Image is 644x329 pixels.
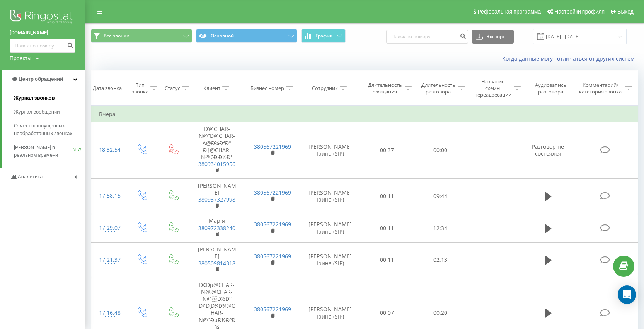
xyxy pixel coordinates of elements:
td: 00:11 [360,214,414,243]
button: Все звонки [91,29,192,43]
a: 380937327998 [198,196,235,203]
span: Журнал звонков [14,94,55,102]
td: 00:00 [414,122,467,178]
div: Бизнес номер [250,85,284,92]
a: 380934015956 [198,160,235,168]
span: Разговор не состоялся [532,143,564,157]
td: [PERSON_NAME] [189,178,245,214]
td: [PERSON_NAME] Ірина (SIP) [300,122,360,178]
td: [PERSON_NAME] Ірина (SIP) [300,214,360,243]
span: Центр обращений [19,76,63,82]
button: График [301,29,346,43]
td: Вчера [91,107,638,122]
div: 17:58:15 [99,188,118,204]
div: Аудиозапись разговора [530,82,572,95]
span: Выход [617,8,634,15]
div: 17:21:37 [99,253,118,268]
td: Ð‘@CHAR-N@”Ð@CHAR-A@Ð¾Ð²Ð° Ð†@CHAR-N@€Ð¸Ð½Ð° [189,122,245,178]
div: 18:32:54 [99,142,118,158]
a: Журнал звонков [14,91,85,105]
td: 02:13 [414,242,467,278]
div: 17:16:48 [99,305,118,321]
span: Реферальная программа [477,8,541,15]
span: График [315,33,332,39]
td: Марія [189,214,245,243]
div: Название схемы переадресации [474,78,512,98]
div: Open Intercom Messenger [618,285,636,304]
a: [DOMAIN_NAME] [10,29,75,37]
img: Ringostat logo [10,8,75,27]
a: 380567221969 [254,305,291,313]
a: Когда данные могут отличаться от других систем [502,55,638,62]
td: [PERSON_NAME] Ірина (SIP) [300,178,360,214]
td: 00:11 [360,178,414,214]
td: [PERSON_NAME] [189,242,245,278]
a: 380972338240 [198,224,235,232]
a: [PERSON_NAME] в реальном времениNEW [14,141,85,162]
td: 00:11 [360,242,414,278]
a: 380509814318 [198,259,235,267]
a: 380567221969 [254,189,291,196]
div: Комментарий/категория звонка [578,82,623,95]
a: Журнал сообщений [14,105,85,119]
div: Клиент [203,85,220,92]
a: 380567221969 [254,253,291,260]
div: Тип звонка [132,82,148,95]
td: 09:44 [414,178,467,214]
div: Статус [165,85,180,92]
div: Длительность разговора [421,82,456,95]
span: Отчет о пропущенных необработанных звонках [14,122,81,137]
input: Поиск по номеру [10,39,75,53]
div: Проекты [10,54,31,62]
div: Сотрудник [312,85,338,92]
span: Настройки профиля [554,8,605,15]
div: 17:29:07 [99,220,118,236]
div: Дата звонка [93,85,122,92]
span: Аналитика [18,174,43,180]
td: 12:34 [414,214,467,243]
a: Центр обращений [2,70,85,88]
a: 380567221969 [254,220,291,228]
span: Журнал сообщений [14,108,60,116]
span: [PERSON_NAME] в реальном времени [14,144,73,159]
button: Основной [196,29,297,43]
button: Экспорт [472,30,514,44]
div: Длительность ожидания [367,82,403,95]
a: 380567221969 [254,143,291,150]
input: Поиск по номеру [386,30,468,44]
a: Отчет о пропущенных необработанных звонках [14,119,85,141]
td: 00:37 [360,122,414,178]
td: [PERSON_NAME] Ірина (SIP) [300,242,360,278]
span: Все звонки [104,33,129,39]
